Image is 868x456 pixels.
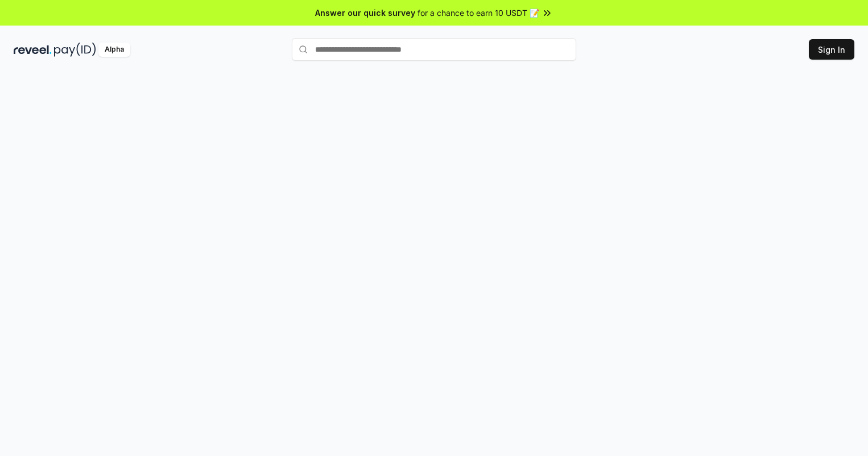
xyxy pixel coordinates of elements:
span: for a chance to earn 10 USDT 📝 [418,7,539,19]
img: reveel_dark [14,43,52,57]
img: pay_id [54,43,96,57]
button: Sign In [809,39,854,60]
span: Answer our quick survey [315,7,415,19]
div: Alpha [98,43,130,57]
